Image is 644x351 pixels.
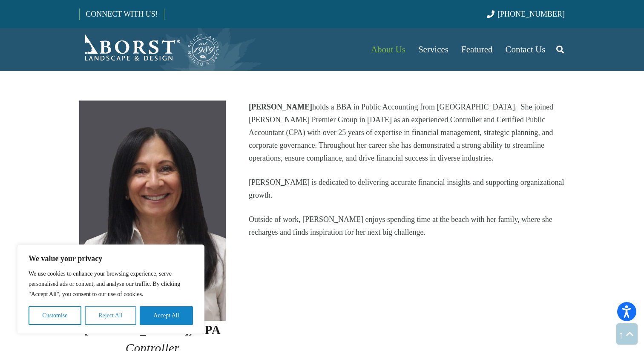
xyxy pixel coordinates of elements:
[84,323,221,337] strong: [PERSON_NAME], CPA
[506,44,546,55] span: Contact Us
[249,103,312,111] strong: [PERSON_NAME]
[29,269,193,299] p: We use cookies to enhance your browsing experience, serve personalised ads or content, and analys...
[455,28,499,71] a: Featured
[497,10,565,18] span: [PHONE_NUMBER]
[487,10,565,18] a: [PHONE_NUMBER]
[29,306,81,325] button: Customise
[85,306,136,325] button: Reject All
[29,253,193,264] p: We value your privacy
[371,44,405,55] span: About Us
[365,28,412,71] a: About Us
[140,306,193,325] button: Accept All
[80,4,164,24] a: CONNECT WITH US!
[412,28,455,71] a: Services
[461,44,492,55] span: Featured
[249,176,565,201] p: [PERSON_NAME] is dedicated to delivering accurate financial insights and supporting organizationa...
[418,44,448,55] span: Services
[552,39,569,60] a: Search
[616,323,638,345] a: Back to top
[249,213,565,239] p: Outside of work, [PERSON_NAME] enjoys spending time at the beach with her family, where she recha...
[79,32,221,66] a: Borst-Logo
[499,28,552,71] a: Contact Us
[249,101,565,164] p: holds a BBA in Public Accounting from [GEOGRAPHIC_DATA]. She joined [PERSON_NAME] Premier Group i...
